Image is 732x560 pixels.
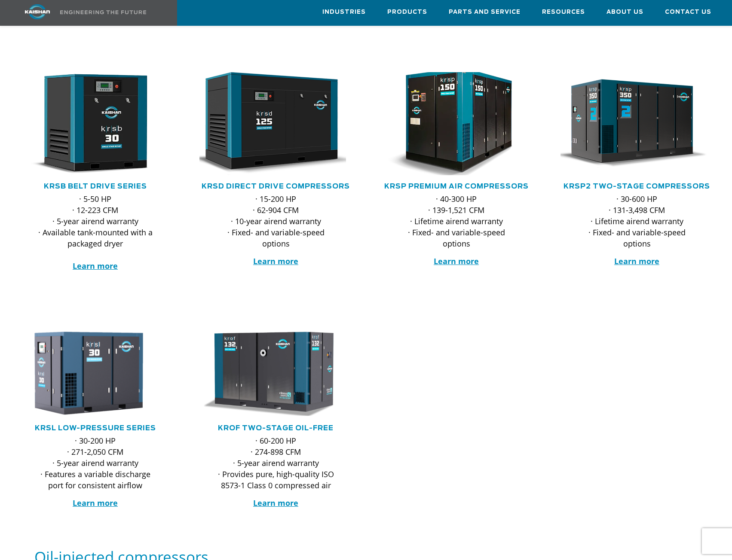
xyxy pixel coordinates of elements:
[73,261,118,271] a: Learn more
[193,329,346,417] img: krof132
[19,329,172,417] div: krsl30
[384,183,529,190] a: KRSP Premium Air Compressors
[449,7,521,17] span: Parts and Service
[614,256,659,266] a: Learn more
[606,7,643,17] span: About Us
[218,425,334,432] a: KROF TWO-STAGE OIL-FREE
[322,0,366,24] a: Industries
[387,0,427,24] a: Products
[36,193,155,271] p: · 5-50 HP · 12-223 CFM · 5-year airend warranty · Available tank-mounted with a packaged dryer
[5,4,70,19] img: kaishan logo
[449,0,521,24] a: Parts and Service
[193,72,346,175] img: krsd125
[554,72,707,175] img: krsp350
[199,72,352,175] div: krsd125
[564,183,710,190] a: KRSP2 Two-Stage Compressors
[665,0,711,24] a: Contact Us
[578,193,696,249] p: · 30-600 HP · 131-3,498 CFM · Lifetime airend warranty · Fixed- and variable-speed options
[665,7,711,17] span: Contact Us
[606,0,643,24] a: About Us
[542,7,585,17] span: Resources
[560,72,714,175] div: krsp350
[202,183,350,190] a: KRSD Direct Drive Compressors
[12,329,165,417] img: krsl30
[387,7,427,17] span: Products
[322,7,366,17] span: Industries
[60,10,146,14] img: Engineering the future
[36,435,155,491] p: · 30-200 HP · 271-2,050 CFM · 5-year airend warranty · Features a variable discharge port for con...
[253,256,298,266] a: Learn more
[44,183,147,190] a: KRSB Belt Drive Series
[542,0,585,24] a: Resources
[199,329,352,417] div: krof132
[217,435,335,491] p: · 60-200 HP · 274-898 CFM · 5-year airend warranty · Provides pure, high-quality ISO 8573-1 Class...
[12,72,165,175] img: krsb30
[217,193,335,249] p: · 15-200 HP · 62-904 CFM · 10-year airend warranty · Fixed- and variable-speed options
[380,72,533,175] div: krsp150
[253,498,298,508] a: Learn more
[73,498,118,508] a: Learn more
[434,256,479,266] a: Learn more
[397,193,516,249] p: · 40-300 HP · 139-1,521 CFM · Lifetime airend warranty · Fixed- and variable-speed options
[366,67,534,180] img: krsp150
[19,72,172,175] div: krsb30
[35,425,156,432] a: KRSL Low-Pressure Series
